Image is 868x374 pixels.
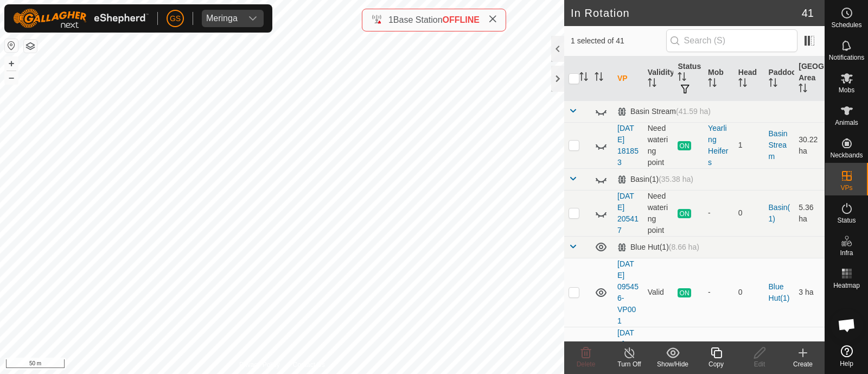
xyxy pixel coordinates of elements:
[678,209,691,218] span: ON
[734,56,764,101] th: Head
[617,175,693,184] div: Basin(1)
[595,74,603,83] p-sorticon: Activate to sort
[802,5,814,21] span: 41
[388,15,393,24] span: 1
[676,107,711,116] span: (41.59 ha)
[840,185,852,191] span: VPs
[617,243,699,252] div: Blue Hut(1)
[831,309,863,341] div: Open chat
[571,35,666,47] span: 1 selected of 41
[738,359,781,369] div: Edit
[678,288,691,297] span: ON
[794,258,825,327] td: 3 ha
[835,119,858,126] span: Animals
[708,123,730,168] div: Yearling Heifers
[708,287,730,298] div: -
[794,190,825,236] td: 5.36 ha
[613,56,643,101] th: VP
[840,360,853,367] span: Help
[794,56,825,101] th: [GEOGRAPHIC_DATA] Area
[833,282,860,289] span: Heatmap
[170,13,181,24] span: GS
[643,56,674,101] th: Validity
[13,9,149,28] img: Gallagher Logo
[617,124,639,167] a: [DATE] 181853
[651,359,694,369] div: Show/Hide
[781,359,825,369] div: Create
[202,10,242,27] span: Meringa
[708,80,717,88] p-sorticon: Activate to sort
[617,107,711,116] div: Basin Stream
[242,10,264,27] div: dropdown trigger
[734,258,764,327] td: 0
[643,122,674,168] td: Need watering point
[206,14,238,23] div: Meringa
[673,56,704,101] th: Status
[831,22,861,28] span: Schedules
[678,141,691,150] span: ON
[769,80,777,88] p-sorticon: Activate to sort
[678,74,686,83] p-sorticon: Activate to sort
[704,56,734,101] th: Mob
[608,359,651,369] div: Turn Off
[769,129,788,161] a: Basin Stream
[579,74,588,83] p-sorticon: Activate to sort
[571,7,802,20] h2: In Rotation
[617,259,639,325] a: [DATE] 095456-VP001
[666,29,797,52] input: Search (S)
[5,39,18,52] button: Reset Map
[643,190,674,236] td: Need watering point
[738,80,747,88] p-sorticon: Activate to sort
[839,87,854,93] span: Mobs
[643,258,674,327] td: Valid
[694,359,738,369] div: Copy
[764,56,795,101] th: Paddock
[840,250,853,256] span: Infra
[5,57,18,70] button: +
[617,192,639,234] a: [DATE] 205417
[659,175,693,183] span: (35.38 ha)
[293,360,325,370] a: Contact Us
[734,122,764,168] td: 1
[24,40,37,53] button: Map Layers
[837,217,856,224] span: Status
[734,190,764,236] td: 0
[829,54,864,61] span: Notifications
[830,152,863,159] span: Neckbands
[648,80,656,88] p-sorticon: Activate to sort
[669,243,699,251] span: (8.66 ha)
[769,203,790,223] a: Basin(1)
[577,360,596,368] span: Delete
[443,15,480,24] span: OFFLINE
[239,360,280,370] a: Privacy Policy
[799,85,807,94] p-sorticon: Activate to sort
[794,122,825,168] td: 30.22 ha
[825,341,868,371] a: Help
[708,207,730,219] div: -
[769,282,790,302] a: Blue Hut(1)
[5,71,18,84] button: –
[393,15,443,24] span: Base Station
